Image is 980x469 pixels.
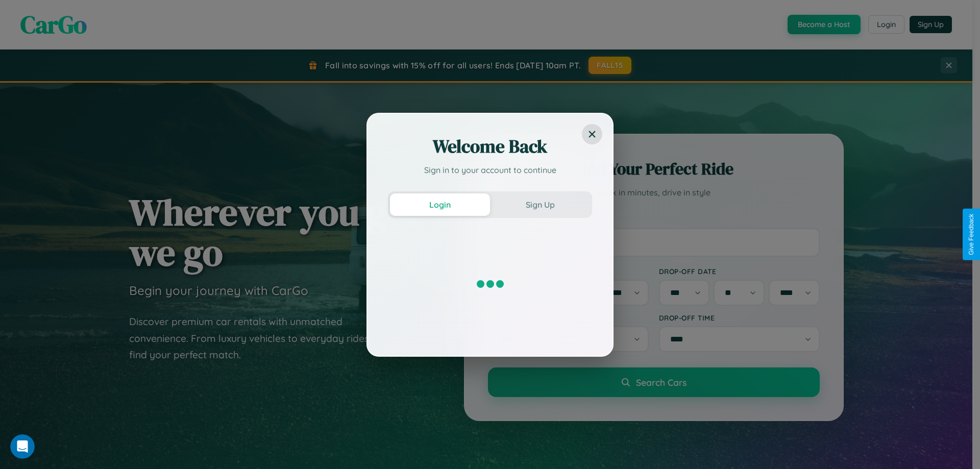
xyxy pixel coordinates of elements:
iframe: Intercom live chat [10,434,35,459]
div: Give Feedback [968,214,975,255]
h2: Welcome Back [388,134,592,159]
p: Sign in to your account to continue [388,164,592,176]
button: Login [390,193,490,216]
button: Sign Up [490,193,590,216]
